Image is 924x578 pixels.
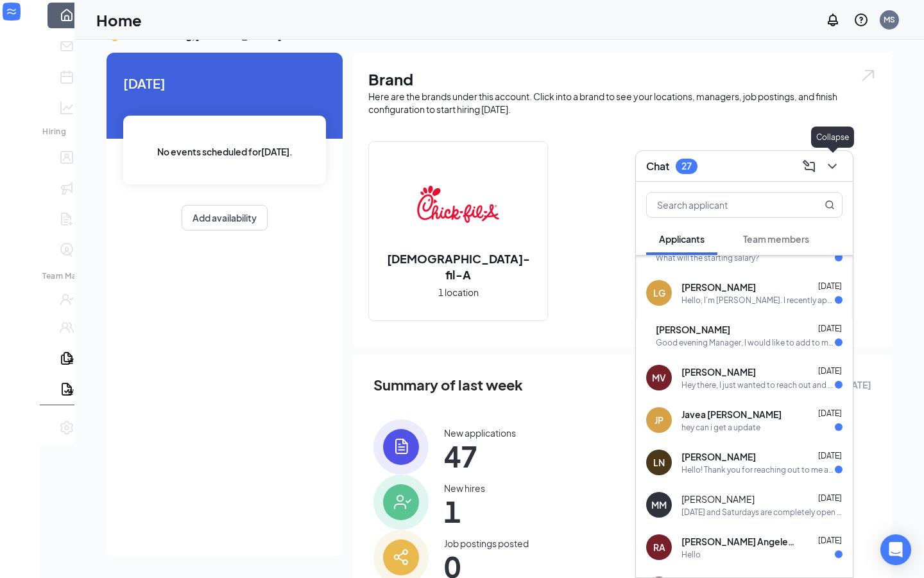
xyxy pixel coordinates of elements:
[5,5,18,18] svg: WorkstreamLogo
[653,456,665,469] div: LN
[656,337,835,348] div: Good evening Manager, I would like to add to my Evening Front of House Team Member position that ...
[651,498,667,511] div: MM
[368,68,877,90] h1: Brand
[825,159,840,174] svg: ChevronDown
[646,159,669,173] h3: Chat
[681,365,756,378] span: [PERSON_NAME]
[444,555,529,578] span: 0
[801,159,817,174] svg: ComposeMessage
[13,23,26,36] svg: Expand
[880,534,911,565] div: Open Intercom Messenger
[42,270,88,281] div: Team Management
[825,12,841,28] svg: Notifications
[681,450,756,463] span: [PERSON_NAME]
[818,536,842,545] span: [DATE]
[681,535,797,548] span: [PERSON_NAME] Angeles [PERSON_NAME]
[743,233,809,245] span: Team members
[59,100,74,116] svg: Analysis
[818,493,842,503] span: [DATE]
[182,205,268,231] button: Add availability
[647,193,799,217] input: Search applicant
[652,371,666,384] div: MV
[681,422,760,433] div: hey can i get a update
[681,161,692,171] div: 27
[818,366,842,376] span: [DATE]
[444,537,529,550] div: Job postings posted
[373,374,523,396] span: Summary of last week
[681,295,835,306] div: Hello, I’m [PERSON_NAME]. I recently applied for the Evening Front of House Team Member position ...
[860,68,877,83] img: open.6027fd2a22e1237b5b06.svg
[884,14,895,25] div: MS
[853,12,869,28] svg: QuestionInfo
[656,323,730,336] span: [PERSON_NAME]
[444,482,485,495] div: New hires
[444,500,485,523] span: 1
[444,426,516,439] div: New applications
[656,252,759,263] div: What will the starting salary?
[681,408,782,421] span: Javea [PERSON_NAME]
[438,285,479,299] span: 1 location
[59,292,74,307] svg: UserCheck
[822,156,843,177] button: ChevronDown
[444,444,516,468] span: 47
[681,507,843,518] div: [DATE] and Saturdays are completely open and I'm free
[369,250,547,283] h2: [DEMOGRAPHIC_DATA]-fil-A
[373,475,429,530] img: icon
[811,127,854,148] div: Collapse
[681,281,756,293] span: [PERSON_NAME]
[653,286,665,299] div: LG
[681,464,835,475] div: Hello! Thank you for reaching out to me about the possibility through the email! I've tried click...
[818,324,842,333] span: [DATE]
[681,549,701,560] div: Hello
[681,493,755,505] span: [PERSON_NAME]
[157,144,293,159] span: No events scheduled for [DATE] .
[659,233,705,245] span: Applicants
[368,90,877,116] div: Here are the brands under this account. Click into a brand to see your locations, managers, job p...
[818,281,842,291] span: [DATE]
[653,541,665,554] div: RA
[825,200,835,210] svg: MagnifyingGlass
[818,408,842,418] span: [DATE]
[42,126,88,137] div: Hiring
[96,9,142,31] h1: Home
[417,163,499,245] img: Chick-fil-A
[799,156,819,177] button: ComposeMessage
[654,414,663,426] div: JP
[373,419,429,475] img: icon
[681,380,835,390] div: Hey there, I just wanted to reach out and ask if there was something i could do to stand out a li...
[59,420,74,435] svg: Settings
[818,451,842,460] span: [DATE]
[123,73,326,93] span: [DATE]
